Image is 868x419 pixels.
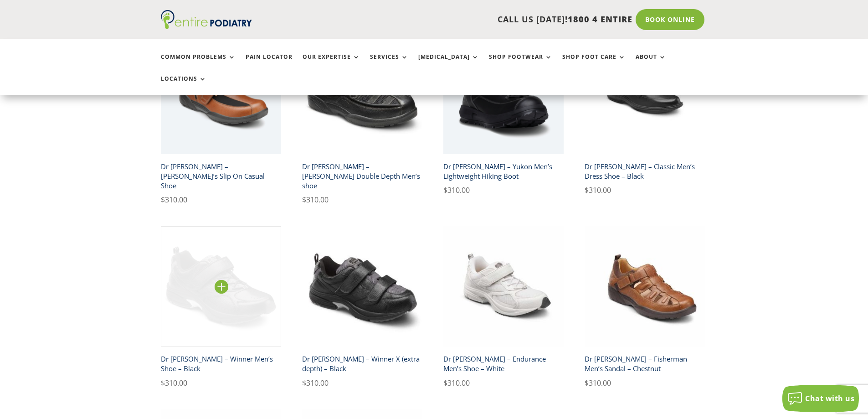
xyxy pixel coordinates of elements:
[443,351,564,377] h2: Dr [PERSON_NAME] – Endurance Men’s Shoe – White
[585,158,705,184] h2: Dr [PERSON_NAME] – Classic Men’s Dress Shoe – Black
[302,351,423,377] h2: Dr [PERSON_NAME] – Winner X (extra depth) – Black
[303,54,360,73] a: Our Expertise
[443,378,447,388] span: $
[636,54,666,73] a: About
[302,226,423,347] img: Dr Comfort Winner X Mens Double Depth Shoe Black
[568,14,632,25] span: 1800 4 ENTIRE
[443,34,564,197] a: Dr Comfort Yukon lightweight hiking boot - orthotics friendly - angle viewDr [PERSON_NAME] – Yuko...
[370,54,408,73] a: Services
[302,195,329,205] bdi: 310.00
[443,185,470,195] bdi: 310.00
[161,54,236,73] a: Common Problems
[443,158,564,184] h2: Dr [PERSON_NAME] – Yukon Men’s Lightweight Hiking Boot
[161,10,252,29] img: logo (1)
[302,195,306,205] span: $
[161,76,206,95] a: Locations
[302,34,423,206] a: Dr Comfort Black Edward X Mens Double Depth ShoeDr [PERSON_NAME] – [PERSON_NAME] Double Depth Men...
[562,54,626,73] a: Shop Foot Care
[302,378,306,388] span: $
[161,158,282,194] h2: Dr [PERSON_NAME] – [PERSON_NAME]’s Slip On Casual Shoe
[443,378,470,388] bdi: 310.00
[489,54,552,73] a: Shop Footwear
[161,226,282,389] a: Dr Comfort Winner Mens Athletic Shoe BlackDr [PERSON_NAME] – Winner Men’s Shoe – Black $310.00
[161,34,282,206] a: Dr Comfort Douglas Mens Slip On Casual Shoe - Chestnut Colour - Angle ViewDr [PERSON_NAME] – [PER...
[585,226,705,389] a: Dr Comfort Fisherman Mens Casual Sandal ChestnutDr [PERSON_NAME] – Fisherman Men’s Sandal – Chest...
[443,226,564,389] a: Dr Comfort Endurance Mens Athletic shoe whiteDr [PERSON_NAME] – Endurance Men’s Shoe – White $310.00
[585,34,705,197] a: Dr Comfort Classic Mens Dress Shoe BlackDr [PERSON_NAME] – Classic Men’s Dress Shoe – Black $310.00
[161,22,252,31] a: Entire Podiatry
[585,185,611,195] bdi: 310.00
[161,226,282,347] img: Dr Comfort Winner Mens Athletic Shoe Black
[636,9,704,30] a: Book Online
[418,54,479,73] a: [MEDICAL_DATA]
[443,185,447,195] span: $
[302,158,423,194] h2: Dr [PERSON_NAME] – [PERSON_NAME] Double Depth Men’s shoe
[585,378,611,388] bdi: 310.00
[443,226,564,347] img: Dr Comfort Endurance Mens Athletic shoe white
[161,378,165,388] span: $
[782,385,859,412] button: Chat with us
[161,195,187,205] bdi: 310.00
[302,378,329,388] bdi: 310.00
[585,226,705,347] img: Dr Comfort Fisherman Mens Casual Sandal Chestnut
[585,378,589,388] span: $
[805,393,854,403] span: Chat with us
[585,185,589,195] span: $
[302,226,423,389] a: Dr Comfort Winner X Mens Double Depth Shoe BlackDr [PERSON_NAME] – Winner X (extra depth) – Black...
[161,195,165,205] span: $
[246,54,293,73] a: Pain Locator
[287,14,632,26] p: CALL US [DATE]!
[161,351,282,377] h2: Dr [PERSON_NAME] – Winner Men’s Shoe – Black
[161,378,187,388] bdi: 310.00
[585,351,705,377] h2: Dr [PERSON_NAME] – Fisherman Men’s Sandal – Chestnut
